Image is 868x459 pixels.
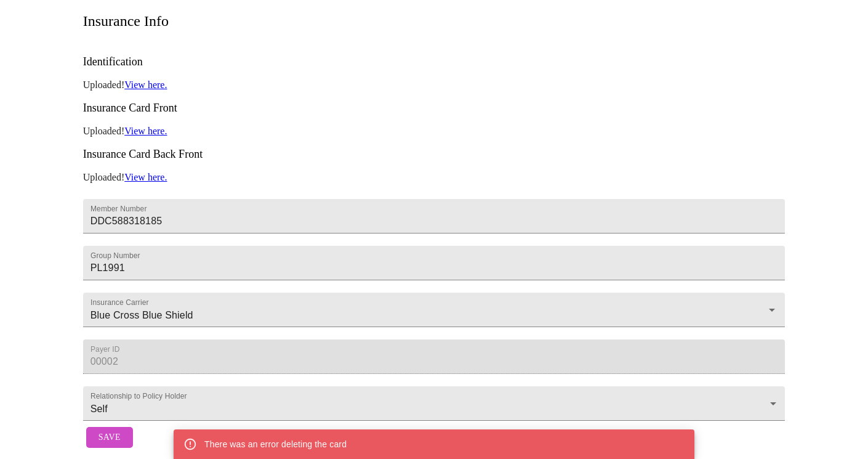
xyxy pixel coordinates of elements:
p: Uploaded! [83,172,786,183]
p: Uploaded! [83,79,786,91]
h3: Identification [83,55,786,68]
span: Save [98,430,121,445]
div: There was an error deleting the card [204,433,347,455]
p: Uploaded! [83,126,786,137]
div: Self [83,386,786,421]
h3: Insurance Card Front [83,102,786,115]
a: View here. [124,79,167,90]
a: View here. [124,172,167,182]
h3: Insurance Info [83,13,169,30]
button: Save [86,427,133,449]
h3: Insurance Card Back Front [83,148,786,161]
button: Open [763,301,781,319]
a: View here. [124,126,167,136]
